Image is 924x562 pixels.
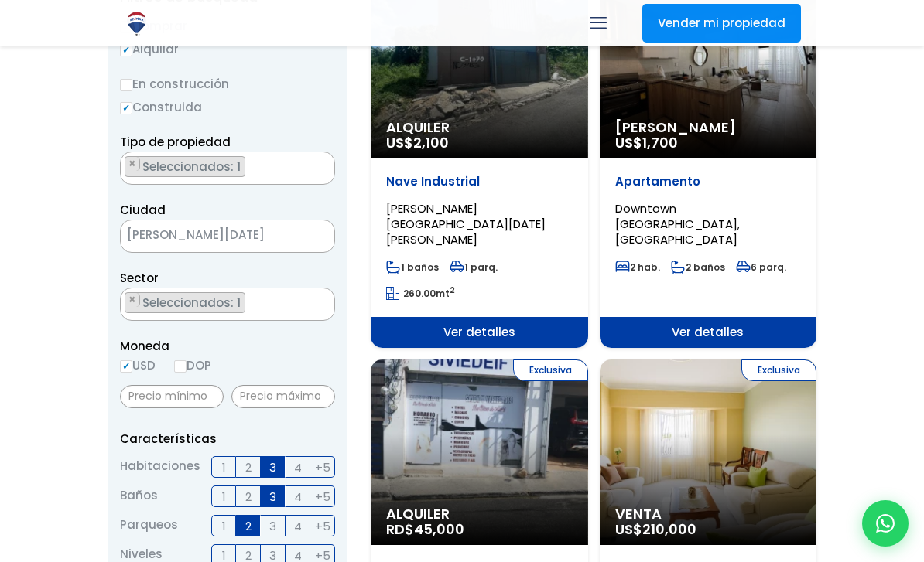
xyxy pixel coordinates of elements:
[120,515,178,536] span: Parqueos
[128,293,136,307] span: ×
[245,516,252,536] span: 2
[294,487,302,506] span: 4
[120,336,335,356] span: Moneda
[671,261,725,274] span: 2 baños
[371,317,588,348] span: Ver detalles
[615,519,696,539] span: US$
[120,102,132,114] input: Construida
[642,519,696,539] span: 210,000
[642,133,678,152] span: 1,700
[585,10,611,36] a: mobile menu
[125,156,245,177] li: APARTAMENTO
[269,516,276,536] span: 3
[386,261,439,274] span: 1 baños
[120,74,335,94] label: En construcción
[741,359,816,381] span: Exclusiva
[318,157,326,171] span: ×
[318,293,326,307] span: ×
[736,261,786,274] span: 6 parq.
[120,134,231,150] span: Tipo de propiedad
[414,519,464,539] span: 45,000
[450,261,498,274] span: 1 parq.
[120,360,132,373] input: USD
[315,487,330,506] span: +5
[294,458,302,477] span: 4
[386,174,573,189] p: Nave Industrial
[120,220,335,253] span: SANTO DOMINGO DE GUZMÁN
[120,97,335,117] label: Construida
[317,156,327,172] button: Remove all items
[294,516,302,536] span: 4
[120,456,200,478] span: Habitaciones
[120,356,156,375] label: USD
[315,458,330,477] span: +5
[386,133,449,152] span: US$
[386,287,455,300] span: mt
[141,295,245,311] span: Seleccionados: 1
[128,157,136,171] span: ×
[450,284,455,296] sup: 2
[231,385,335,408] input: Precio máximo
[120,385,224,408] input: Precio mínimo
[386,120,573,135] span: Alquiler
[315,516,330,536] span: +5
[174,356,211,375] label: DOP
[120,39,335,59] label: Alquilar
[311,230,319,244] span: ×
[269,487,276,506] span: 3
[245,487,252,506] span: 2
[125,293,140,307] button: Remove item
[615,506,802,522] span: Venta
[120,44,132,56] input: Alquilar
[174,360,187,373] input: DOP
[269,458,276,477] span: 3
[120,429,335,448] p: Características
[317,292,327,308] button: Remove all items
[386,200,546,247] span: [PERSON_NAME][GEOGRAPHIC_DATA][DATE][PERSON_NAME]
[513,359,588,381] span: Exclusiva
[125,157,140,171] button: Remove item
[121,152,129,186] textarea: Search
[121,288,129,322] textarea: Search
[123,10,150,37] img: Logo de REMAX
[615,120,802,135] span: [PERSON_NAME]
[120,79,132,91] input: En construcción
[403,287,436,300] span: 260.00
[615,200,740,247] span: Downtown [GEOGRAPHIC_DATA], [GEOGRAPHIC_DATA]
[615,133,678,152] span: US$
[642,4,801,43] a: Vender mi propiedad
[600,317,817,348] span: Ver detalles
[615,174,802,189] p: Apartamento
[121,224,296,246] span: SANTO DOMINGO DE GUZMÁN
[125,292,245,313] li: PIANTINI
[222,487,226,506] span: 1
[296,224,319,249] button: Remove all items
[120,270,159,286] span: Sector
[386,506,573,522] span: Alquiler
[120,485,158,507] span: Baños
[141,158,245,175] span: Seleccionados: 1
[222,516,226,536] span: 1
[222,458,226,477] span: 1
[413,133,449,152] span: 2,100
[245,458,252,477] span: 2
[386,519,464,539] span: RD$
[120,202,166,218] span: Ciudad
[615,261,660,274] span: 2 hab.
